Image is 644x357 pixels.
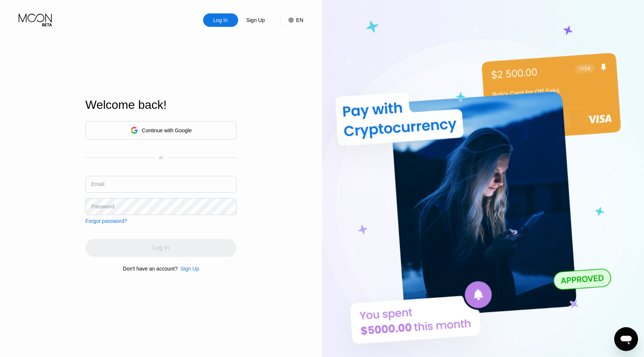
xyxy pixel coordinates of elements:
div: Sign Up [246,16,266,24]
div: Welcome back! [85,98,237,112]
div: or [159,155,163,160]
div: Don't have an account? [123,266,178,272]
div: Sign Up [180,266,199,272]
div: Continue with Google [85,121,237,139]
div: Sign Up [177,266,199,272]
div: EN [281,13,303,27]
div: Forgot password? [85,218,127,224]
div: Log In [212,16,228,24]
div: Email [91,181,104,187]
iframe: 启动消息传送窗口的按钮 [614,327,638,351]
div: Sign Up [238,13,273,27]
div: Password [91,203,114,209]
div: Continue with Google [142,127,192,133]
div: EN [296,17,303,23]
div: Log In [203,13,238,27]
